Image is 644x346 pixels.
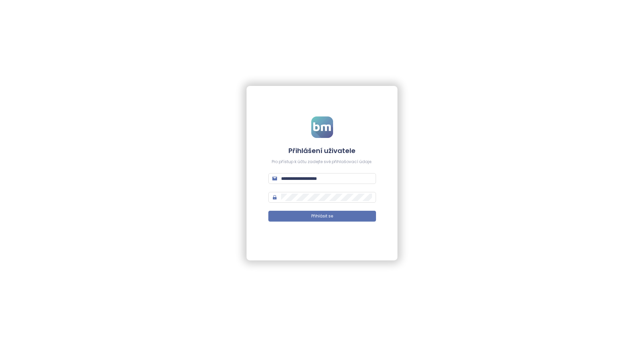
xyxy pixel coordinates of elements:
[268,159,376,165] div: Pro přístup k účtu zadejte své přihlašovací údaje.
[311,213,333,219] span: Přihlásit se
[272,176,277,181] span: mail
[268,146,376,155] h4: Přihlášení uživatele
[272,195,277,200] span: lock
[311,116,333,138] img: logo
[268,211,376,221] button: Přihlásit se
